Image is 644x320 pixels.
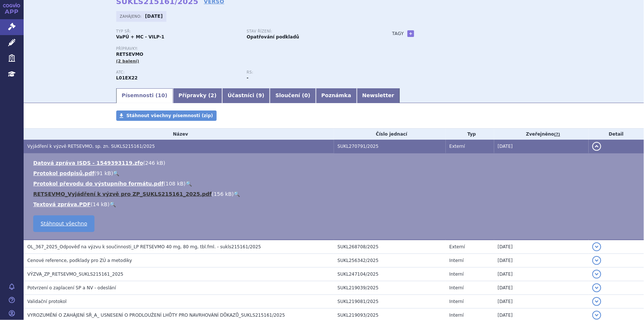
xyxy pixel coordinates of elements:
[33,215,94,232] a: Stáhnout všechno
[450,272,464,277] span: Interní
[592,283,601,292] button: detail
[357,88,400,103] a: Newsletter
[93,201,107,207] span: 14 kB
[334,140,446,153] td: SUKL270791/2025
[116,75,138,81] strong: SELPERKATINIB
[116,34,165,40] strong: VaPÚ + MC - VILP-1
[247,29,370,34] p: Stav řízení:
[247,34,299,40] strong: Opatřování podkladů
[494,240,589,254] td: [DATE]
[592,311,601,320] button: detail
[214,191,232,197] span: 156 kB
[446,129,494,140] th: Typ
[494,254,589,268] td: [DATE]
[407,30,414,37] a: +
[494,129,589,140] th: Zveřejněno
[592,142,601,151] button: detail
[334,281,446,295] td: SUKL219039/2025
[592,256,601,265] button: detail
[592,242,601,251] button: detail
[554,132,560,137] abbr: (?)
[316,88,357,103] a: Poznámka
[494,140,589,153] td: [DATE]
[96,170,111,176] span: 91 kB
[116,59,140,64] span: (2 balení)
[27,258,132,263] span: Cenové reference, podklady pro ZÚ a metodiky
[589,129,644,140] th: Detail
[592,297,601,306] button: detail
[592,270,601,279] button: detail
[334,268,446,281] td: SUKL247104/2025
[450,299,464,304] span: Interní
[27,272,123,277] span: VÝZVA_ZP_RETSEVMO_SUKLS215161_2025
[33,160,143,166] a: Datová zpráva ISDS - 1549393119.zfo
[450,244,465,249] span: Externí
[113,170,119,176] a: 🔍
[110,201,116,207] a: 🔍
[33,190,637,198] li: ( )
[270,88,316,103] a: Sloučení (0)
[116,88,173,103] a: Písemnosti (10)
[27,244,261,249] span: OL_367_2025_Odpověď na výzvu k součinnosti_LP RETSEVMO 40 mg, 80 mg, tbl.fml. - sukls215161/2025
[27,299,67,304] span: Validační protokol
[116,70,240,75] p: ATC:
[33,159,637,167] li: ( )
[494,268,589,281] td: [DATE]
[33,201,91,207] a: Textová zpráva.PDF
[33,170,94,176] a: Protokol podpisů.pdf
[33,191,212,197] a: RETSEVMO_Vyjádření k výzvě pro ZP_SUKLS215161_2025.pdf
[334,254,446,268] td: SUKL256342/2025
[494,295,589,309] td: [DATE]
[145,160,163,166] span: 246 kB
[392,29,404,38] h3: Tagy
[173,88,222,103] a: Přípravky (2)
[247,70,370,75] p: RS:
[33,181,163,187] a: Protokol převodu do výstupního formátu.pdf
[116,29,240,34] p: Typ SŘ:
[334,129,446,140] th: Číslo jednací
[158,92,165,98] span: 10
[166,181,184,187] span: 108 kB
[450,144,465,149] span: Externí
[258,92,262,98] span: 9
[334,295,446,309] td: SUKL219081/2025
[234,191,240,197] a: 🔍
[27,144,155,149] span: Vyjádření k výzvě RETSEVMO, sp. zn. SUKLS215161/2025
[450,258,464,263] span: Interní
[120,13,143,19] span: Zahájeno:
[24,129,334,140] th: Název
[222,88,270,103] a: Účastníci (9)
[450,313,464,318] span: Interní
[211,92,214,98] span: 2
[27,285,116,290] span: Potvrzení o zaplacení SP a NV - odeslání
[186,181,192,187] a: 🔍
[145,14,163,19] strong: [DATE]
[334,240,446,254] td: SUKL268708/2025
[116,47,378,51] p: Přípravky:
[304,92,308,98] span: 0
[247,75,249,81] strong: -
[116,110,217,121] a: Stáhnout všechny písemnosti (zip)
[450,285,464,290] span: Interní
[116,52,144,57] span: RETSEVMO
[33,180,637,187] li: ( )
[33,170,637,177] li: ( )
[494,281,589,295] td: [DATE]
[33,201,637,208] li: ( )
[127,113,213,118] span: Stáhnout všechny písemnosti (zip)
[27,313,285,318] span: VYROZUMĚNÍ O ZAHÁJENÍ SŘ_A_ USNESENÍ O PRODLOUŽENÍ LHŮTY PRO NAVRHOVÁNÍ DŮKAZŮ_SUKLS215161/2025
